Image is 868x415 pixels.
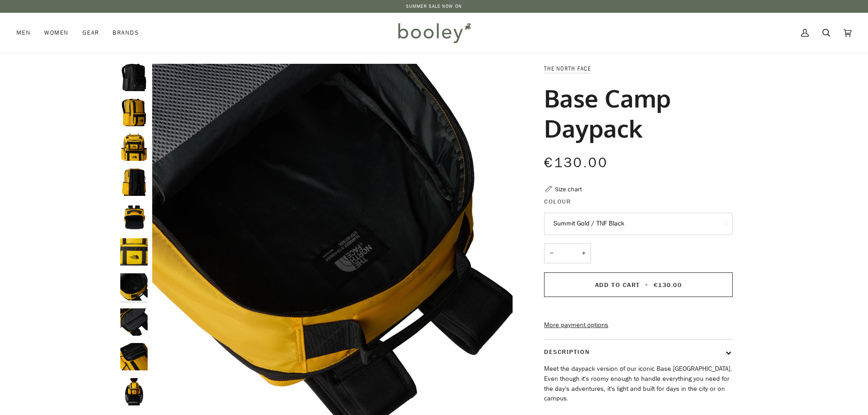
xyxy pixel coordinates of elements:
[16,28,31,37] span: Men
[544,83,726,143] h1: Base Camp Daypack
[595,281,640,289] span: Add to Cart
[113,28,139,37] span: Brands
[120,204,148,231] img: The North Face Base Camp Daypack Summit Gold / TNF Black - Booley Galway
[120,273,148,301] img: The North Face Base Camp Daypack Summit Gold / TNF Black - Booley Galway
[544,154,608,172] span: €130.00
[106,13,146,53] a: Brands
[120,308,148,336] img: The North Face Base Camp Daypack Summit Gold / TNF Black - Booley Galway
[544,364,733,404] p: Meet the daypack version of our iconic Base [GEOGRAPHIC_DATA]. Even though it's roomy enough to h...
[120,238,148,266] img: The North Face Base Camp Daypack Summit Gold / TNF Black - Booley Galway
[394,20,474,46] img: Booley
[576,243,591,264] button: +
[544,243,591,264] input: Quantity
[654,281,682,289] span: €130.00
[37,13,75,53] a: Women
[120,99,148,126] img: The North Face Base Camp Daypack Summit Gold / TNF Black - Booley Galway
[120,343,148,370] img: The North Face Base Camp Daypack Summit Gold / TNF Black - Booley Galway
[544,272,733,297] button: Add to Cart • €130.00
[16,13,37,53] a: Men
[82,28,99,37] span: Gear
[44,28,68,37] span: Women
[120,133,148,161] img: The North Face Base Camp Daypack Summit Gold / TNF Black - Booley Galway
[555,184,582,194] div: Size chart
[120,378,148,405] img: The North Face Base Camp Daypack Summit Gold / TNF Black - Booley Galway
[544,243,559,264] button: −
[406,3,462,10] a: SUMMER SALE NOW ON
[544,340,733,364] button: Description
[76,13,106,53] a: Gear
[544,65,591,72] a: The North Face
[120,64,148,91] img: The North Face Base Camp Daypack TNF Black / Asphalt Grey / Smoked Pearl - Booley Galway
[544,213,733,235] button: Summit Gold / TNF Black
[642,281,651,289] span: •
[120,169,148,196] img: The North Face Base Camp Daypack Summit Gold / TNF Black - Booley Galway
[544,197,571,206] span: Colour
[544,320,733,330] a: More payment options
